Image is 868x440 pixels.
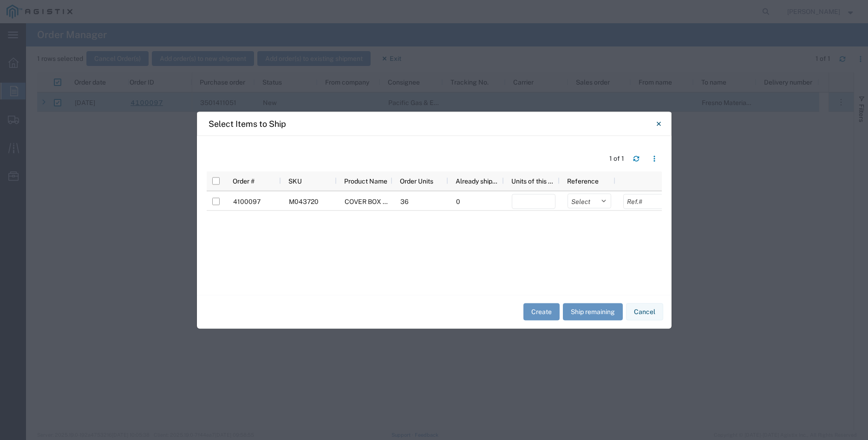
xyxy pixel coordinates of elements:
[288,177,302,184] span: SKU
[456,197,460,205] span: 0
[456,177,500,184] span: Already shipped
[650,114,668,133] button: Close
[289,197,319,205] span: M043720
[400,177,433,184] span: Order Units
[523,303,560,321] button: Create
[233,177,255,184] span: Order #
[567,177,599,184] span: Reference
[629,151,644,166] button: Refresh table
[511,177,556,184] span: Units of this shipment
[623,194,667,209] input: Ref.#
[400,197,409,205] span: 36
[344,177,387,184] span: Product Name
[345,197,411,205] span: COVER BOX 17" X 30"
[626,303,663,321] button: Cancel
[209,118,286,130] h4: Select Items to Ship
[233,197,261,205] span: 4100097
[609,154,626,164] div: 1 of 1
[563,303,623,321] button: Ship remaining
